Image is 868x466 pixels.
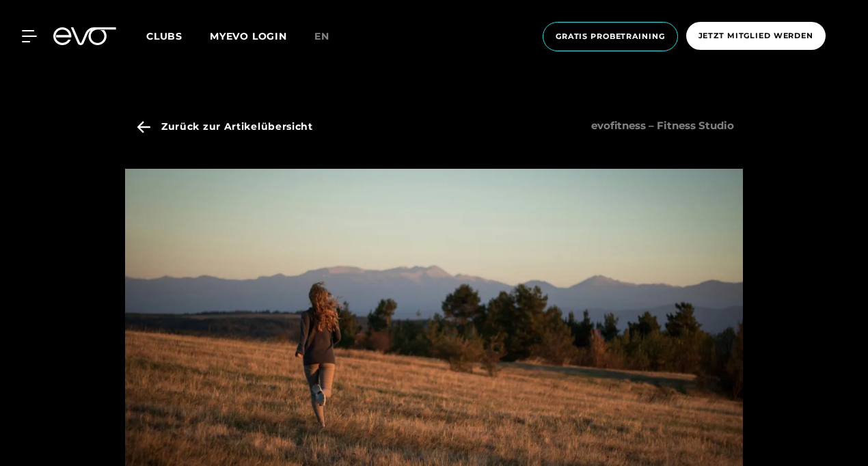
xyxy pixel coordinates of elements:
span: en [314,30,329,42]
a: Clubs [146,29,210,42]
span: evofitness – Fitness Studio [582,109,743,169]
span: Jetzt Mitglied werden [699,30,813,42]
span: Zurück zur Artikelübersicht [161,120,313,134]
a: en [314,29,346,44]
a: MYEVO LOGIN [210,30,287,42]
a: Jetzt Mitglied werden [682,22,830,51]
a: Zurück zur Artikelübersicht [132,109,318,169]
a: Gratis Probetraining [539,22,682,51]
span: Clubs [146,30,182,42]
span: Gratis Probetraining [556,31,665,42]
